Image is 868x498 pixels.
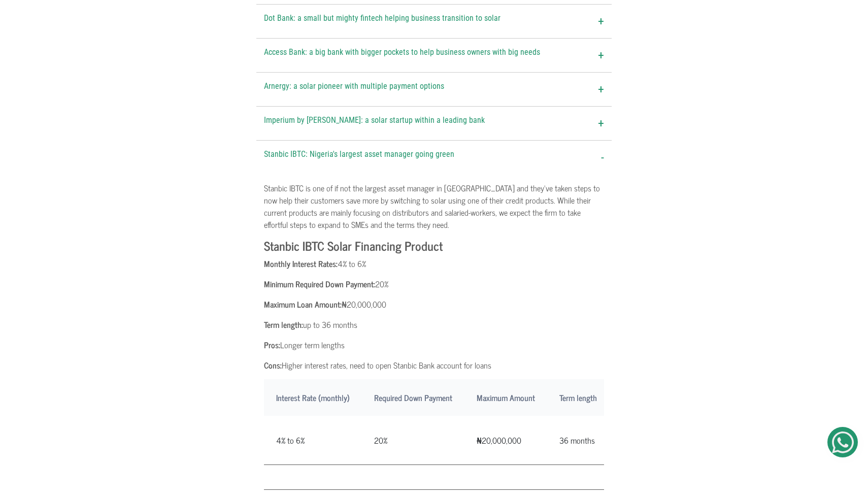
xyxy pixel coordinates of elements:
b: Monthly Interest Rates: [264,257,338,270]
b: Pros: [264,338,280,351]
span: + [598,12,604,30]
span: - [601,148,604,167]
p: 4% to 6% [264,257,604,270]
p: Higher interest rates, need to open Stanbic Bank account for loans [264,359,604,371]
p: 20% [264,278,604,290]
td: 4% to 6% [264,416,362,465]
span: Stanbic IBTC: Nigeria's largest asset manager going green [264,148,454,167]
span: Arnergy: a solar pioneer with multiple payment options [264,80,444,98]
span: + [598,114,604,132]
img: Get Started On Earthbond Via Whatsapp [832,431,854,453]
span: + [598,46,604,64]
span: Dot Bank: a small but mighty fintech helping business transition to solar [264,12,500,30]
th: Interest Rate (monthly) [264,379,362,416]
p: up to 36 months [264,318,604,330]
b: Minimum Required Down Payment: [264,277,375,290]
b: Stanbic IBTC Solar Financing Product [264,236,443,255]
th: Required Down Payment [362,379,464,416]
th: Maximum Amount [464,379,547,416]
td: 20% [362,416,464,465]
p: Stanbic IBTC is one of if not the largest asset manager in [GEOGRAPHIC_DATA] and they've taken st... [264,182,604,230]
p: ₦20,000,000 [264,298,604,310]
span: Imperium by [PERSON_NAME]: a solar startup within a leading bank [264,114,485,132]
th: Term length [547,379,609,416]
span: + [598,80,604,98]
b: Cons: [264,358,282,372]
b: Term length: [264,318,303,331]
td: ₦20,000,000 [464,416,547,465]
b: Maximum Loan Amount: [264,297,342,311]
td: 36 months [547,416,609,465]
p: Longer term lengths [264,339,604,351]
span: Access Bank: a big bank with bigger pockets to help business owners with big needs [264,46,540,64]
